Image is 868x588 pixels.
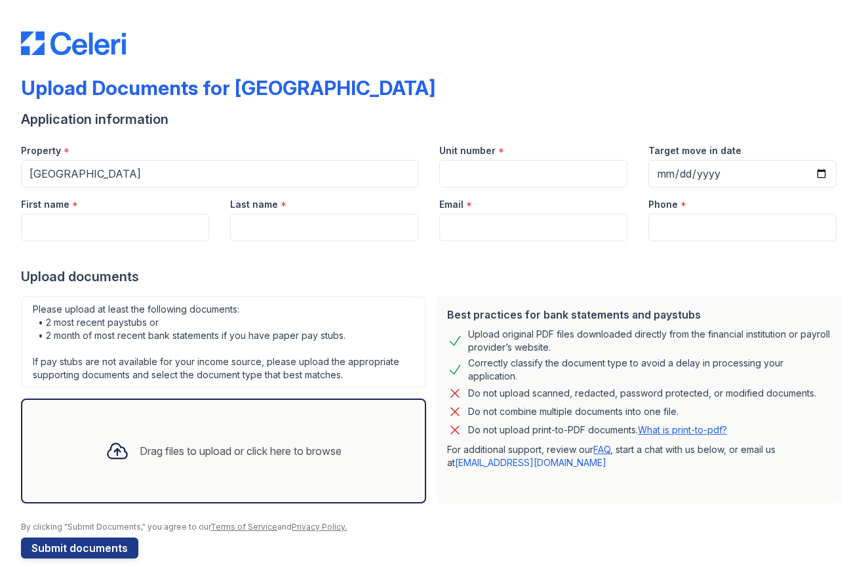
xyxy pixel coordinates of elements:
div: Please upload at least the following documents: • 2 most recent paystubs or • 2 month of most rec... [21,296,426,388]
div: Application information [21,110,847,128]
label: Email [439,198,464,211]
img: CE_Logo_Blue-a8612792a0a2168367f1c8372b55b34899dd931a85d93a1a3d3e32e68fde9ad4.png [21,31,126,55]
div: Upload documents [21,267,847,286]
label: Last name [230,198,278,211]
div: Correctly classify the document type to avoid a delay in processing your application. [468,357,831,383]
a: FAQ [593,444,610,455]
div: Upload original PDF files downloaded directly from the financial institution or payroll provider’... [468,328,831,354]
a: Privacy Policy. [292,522,347,532]
label: Phone [648,198,678,211]
div: By clicking "Submit Documents," you agree to our and [21,522,847,532]
div: Do not upload scanned, redacted, password protected, or modified documents. [468,385,816,401]
p: Do not upload print-to-PDF documents. [468,423,727,437]
p: For additional support, review our , start a chat with us below, or email us at [447,443,831,469]
a: [EMAIL_ADDRESS][DOMAIN_NAME] [455,457,606,468]
label: Unit number [439,144,496,157]
div: Drag files to upload or click here to browse [140,443,342,459]
label: Target move in date [648,144,741,157]
a: What is print-to-pdf? [638,424,727,435]
div: Best practices for bank statements and paystubs [447,307,831,323]
div: Do not combine multiple documents into one file. [468,404,679,420]
div: Upload Documents for [GEOGRAPHIC_DATA] [21,76,435,100]
label: First name [21,198,69,211]
button: Submit documents [21,538,138,559]
label: Property [21,144,61,157]
a: Terms of Service [210,522,277,532]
